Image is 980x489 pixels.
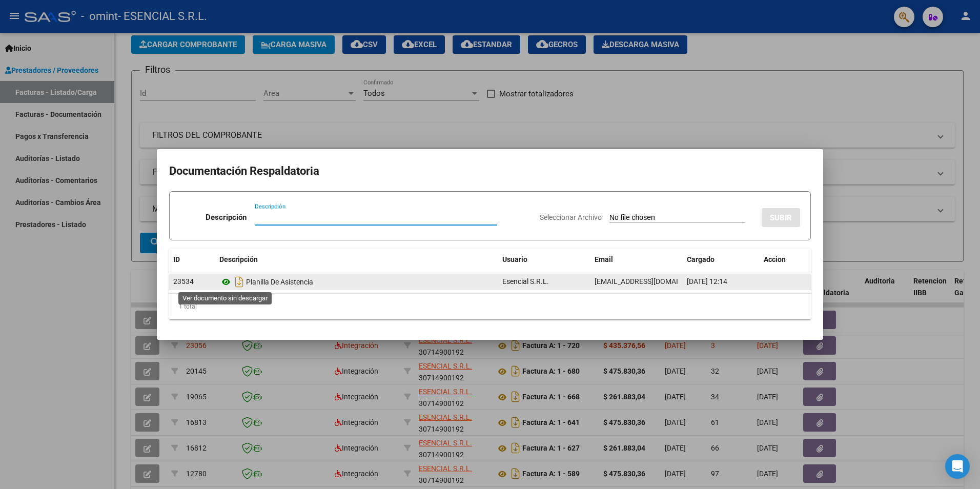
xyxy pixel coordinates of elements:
div: Open Intercom Messenger [945,454,970,479]
span: Usuario [502,255,527,263]
span: Email [595,255,613,263]
span: ID [173,255,180,263]
span: 23534 [173,277,194,286]
span: Descripción [219,255,258,263]
span: [EMAIL_ADDRESS][DOMAIN_NAME] [595,277,708,286]
p: Descripción [206,212,247,223]
datatable-header-cell: Accion [760,249,811,271]
div: Planilla De Asistencia [219,274,494,290]
h2: Documentación Respaldatoria [169,161,811,181]
span: Esencial S.R.L. [502,277,549,286]
i: Descargar documento [233,274,246,290]
button: SUBIR [762,208,800,227]
datatable-header-cell: Descripción [215,249,498,271]
span: SUBIR [770,213,792,222]
datatable-header-cell: Cargado [683,249,760,271]
span: [DATE] 12:14 [687,277,727,286]
span: Accion [764,255,786,263]
datatable-header-cell: ID [169,249,215,271]
datatable-header-cell: Email [590,249,683,271]
div: 1 total [169,294,811,319]
datatable-header-cell: Usuario [498,249,590,271]
span: Cargado [687,255,714,263]
span: Seleccionar Archivo [540,213,602,221]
